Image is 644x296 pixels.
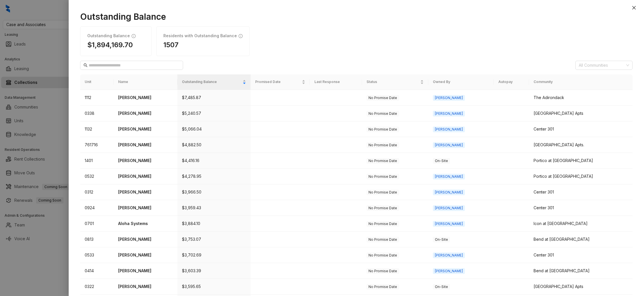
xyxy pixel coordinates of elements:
td: $3,702.69 [177,247,251,263]
span: search [84,63,88,67]
p: [PERSON_NAME] [118,189,173,195]
td: 0414 [80,263,114,279]
span: [PERSON_NAME] [433,205,465,211]
span: [PERSON_NAME] [433,268,465,274]
h1: 1507 [163,41,243,49]
div: Bend at [GEOGRAPHIC_DATA] [534,268,628,274]
p: Aloha Systems [118,220,173,227]
div: [GEOGRAPHIC_DATA] Apts. [534,142,628,148]
th: Owned By [428,74,494,90]
span: No Promise Date [366,190,399,195]
th: Autopay [494,74,529,90]
span: [PERSON_NAME] [433,221,465,227]
span: close [632,5,636,10]
td: 1132 [80,121,114,137]
div: Center 301 [534,189,628,195]
td: 0532 [80,169,114,184]
p: [PERSON_NAME] [118,252,173,258]
td: 0924 [80,200,114,216]
button: Close [631,4,637,11]
span: No Promise Date [366,268,399,274]
p: [PERSON_NAME] [118,236,173,242]
p: [PERSON_NAME] [118,268,173,274]
td: 0533 [80,247,114,263]
p: [PERSON_NAME] [118,283,173,290]
span: Promised Date [255,79,300,85]
td: $5,066.04 [177,121,251,137]
td: 1112 [80,90,114,106]
p: [PERSON_NAME] [118,94,173,101]
div: Center 301 [534,252,628,258]
div: Center 301 [534,126,628,132]
th: Status [362,74,428,90]
h1: Residents with Outstanding Balance [163,33,237,38]
div: The Adirondack [534,94,628,101]
span: info-circle [239,33,243,38]
p: [PERSON_NAME] [118,205,173,211]
th: Promised Date [251,74,310,90]
span: [PERSON_NAME] [433,252,465,258]
td: $4,882.50 [177,137,251,153]
td: 761716 [80,137,114,153]
span: [PERSON_NAME] [433,174,465,179]
span: [PERSON_NAME] [433,127,465,132]
td: $3,966.50 [177,184,251,200]
span: Status [366,79,419,85]
span: [PERSON_NAME] [433,190,465,195]
p: [PERSON_NAME] [118,173,173,179]
td: $3,603.39 [177,263,251,279]
span: No Promise Date [366,127,399,132]
span: No Promise Date [366,174,399,179]
span: No Promise Date [366,142,399,148]
h1: Outstanding Balance [87,33,130,38]
span: On-Site [433,158,450,164]
td: 1401 [80,153,114,169]
td: 0338 [80,106,114,121]
td: 0813 [80,232,114,247]
span: On-Site [433,284,450,290]
span: No Promise Date [366,205,399,211]
td: 0312 [80,184,114,200]
td: $3,959.43 [177,200,251,216]
span: No Promise Date [366,252,399,258]
div: Icon at [GEOGRAPHIC_DATA] [534,220,628,227]
span: Outstanding Balance [182,79,241,85]
th: Unit [80,74,114,90]
div: Portico at [GEOGRAPHIC_DATA] [534,157,628,164]
div: [GEOGRAPHIC_DATA] Apts [534,110,628,117]
td: $3,884.10 [177,216,251,232]
p: [PERSON_NAME] [118,142,173,148]
span: [PERSON_NAME] [433,142,465,148]
h1: Outstanding Balance [80,11,633,22]
td: 0701 [80,216,114,232]
div: [GEOGRAPHIC_DATA] Apts [534,283,628,290]
span: On-Site [433,237,450,242]
th: Community [529,74,633,90]
span: [PERSON_NAME] [433,95,465,101]
th: Last Response [310,74,362,90]
th: Name [114,74,177,90]
td: $7,485.87 [177,90,251,106]
span: No Promise Date [366,158,399,164]
td: 0322 [80,279,114,295]
span: No Promise Date [366,221,399,227]
p: [PERSON_NAME] [118,110,173,117]
p: [PERSON_NAME] [118,157,173,164]
span: No Promise Date [366,237,399,242]
span: No Promise Date [366,111,399,117]
h1: $1,894,169.70 [87,41,144,49]
span: info-circle [132,33,136,38]
td: $5,240.57 [177,106,251,121]
span: No Promise Date [366,95,399,101]
span: [PERSON_NAME] [433,111,465,117]
td: $4,278.95 [177,169,251,184]
td: $3,753.07 [177,232,251,247]
p: [PERSON_NAME] [118,126,173,132]
td: $3,595.65 [177,279,251,295]
td: $4,416.16 [177,153,251,169]
div: Bend at [GEOGRAPHIC_DATA] [534,236,628,242]
div: Portico at [GEOGRAPHIC_DATA] [534,173,628,179]
span: No Promise Date [366,284,399,290]
div: Center 301 [534,205,628,211]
